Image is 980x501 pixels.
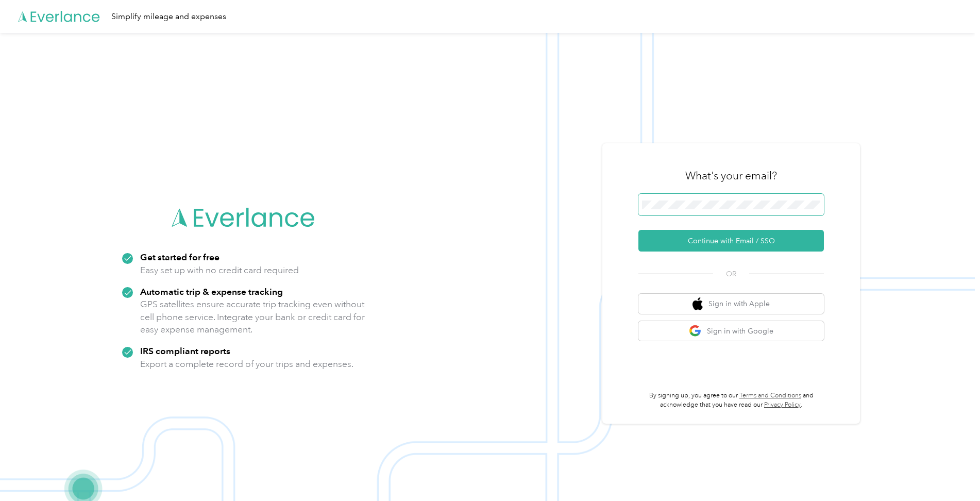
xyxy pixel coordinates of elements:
[140,358,353,371] p: Export a complete record of your trips and expenses.
[111,10,226,23] div: Simplify mileage and expenses
[638,230,824,252] button: Continue with Email / SSO
[140,286,283,297] strong: Automatic trip & expense tracking
[638,391,824,409] p: By signing up, you agree to our and acknowledge that you have read our .
[140,298,365,336] p: GPS satellites ensure accurate trip tracking even without cell phone service. Integrate your bank...
[685,169,777,183] h3: What's your email?
[713,269,749,279] span: OR
[739,392,801,399] a: Terms and Conditions
[638,294,824,314] button: apple logoSign in with Apple
[140,345,230,356] strong: IRS compliant reports
[689,325,702,338] img: google logo
[692,297,703,310] img: apple logo
[764,401,801,409] a: Privacy Policy
[140,252,219,262] strong: Get started for free
[638,321,824,341] button: google logoSign in with Google
[140,264,299,277] p: Easy set up with no credit card required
